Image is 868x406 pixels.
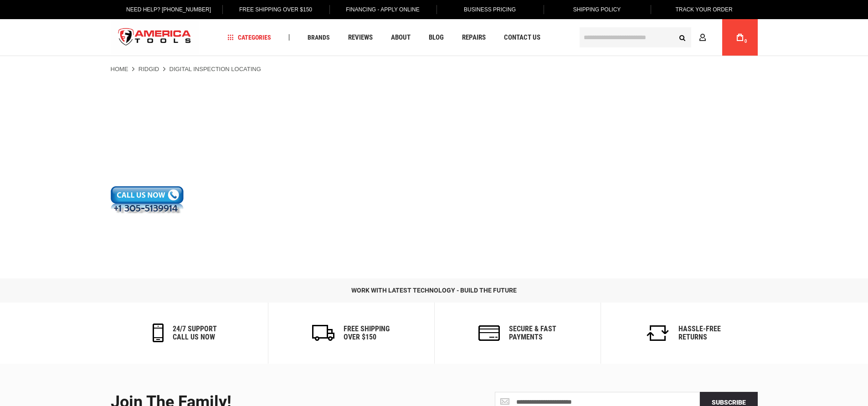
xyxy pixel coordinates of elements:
[308,34,330,41] span: Brands
[504,34,540,41] span: Contact Us
[731,19,749,56] a: 0
[674,29,691,46] button: Search
[111,65,128,73] a: Home
[391,34,411,41] span: About
[139,65,159,73] a: Ridgid
[678,325,721,341] h6: Hassle-Free Returns
[111,21,199,55] img: America Tools
[169,66,261,72] strong: Digital Inspection Locating
[500,31,544,44] a: Contact Us
[344,325,390,341] h6: Free Shipping Over $150
[745,39,747,44] span: 0
[509,325,556,341] h6: secure & fast payments
[348,34,373,41] span: Reviews
[712,399,746,406] span: Subscribe
[227,34,271,41] span: Categories
[387,31,415,44] a: About
[425,31,448,44] a: Blog
[111,21,199,55] a: store logo
[173,325,217,341] h6: 24/7 support call us now
[223,31,275,44] a: Categories
[462,34,486,41] span: Repairs
[429,34,444,41] span: Blog
[458,31,490,44] a: Repairs
[111,186,184,213] img: callout_customer_support2.gif
[344,31,377,44] a: Reviews
[303,31,334,44] a: Brands
[573,6,621,13] span: Shipping Policy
